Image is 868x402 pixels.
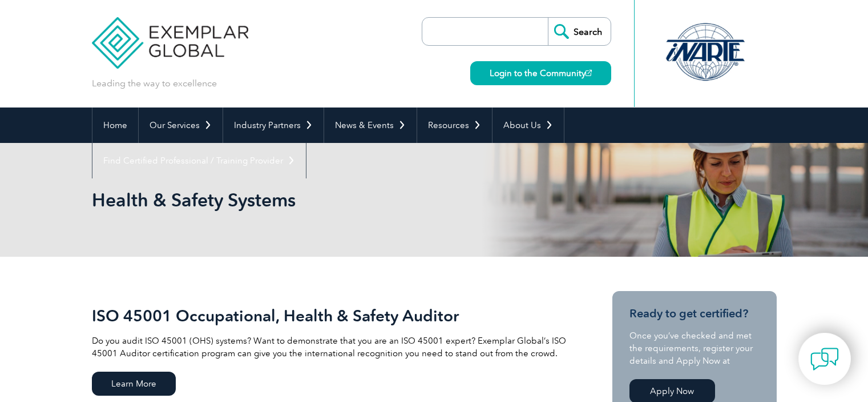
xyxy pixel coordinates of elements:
[417,108,492,143] a: Resources
[470,61,611,85] a: Login to the Community
[629,329,760,367] p: Once you’ve checked and met the requirements, register your details and Apply Now at
[92,143,306,178] a: Find Certified Professional / Training Provider
[586,70,592,76] img: open_square.png
[139,108,223,143] a: Our Services
[92,372,176,396] span: Learn More
[92,189,530,211] h1: Health & Safety Systems
[324,108,417,143] a: News & Events
[92,77,217,90] p: Leading the way to excellence
[548,18,611,45] input: Search
[92,307,571,325] h2: ISO 45001 Occupational, Health & Safety Auditor
[223,108,324,143] a: Industry Partners
[629,307,760,321] h3: Ready to get certified?
[810,345,839,373] img: contact-chat.png
[92,335,571,360] p: Do you audit ISO 45001 (OHS) systems? Want to demonstrate that you are an ISO 45001 expert? Exemp...
[92,108,138,143] a: Home
[492,108,564,143] a: About Us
